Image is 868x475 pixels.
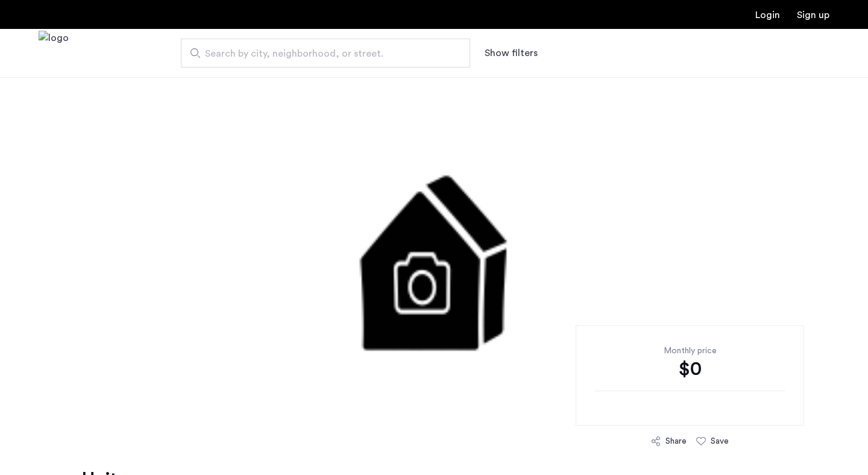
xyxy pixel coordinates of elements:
button: Show or hide filters [485,46,538,60]
div: Monthly price [595,345,785,357]
img: logo [39,31,69,76]
div: Save [711,435,729,447]
span: Search by city, neighborhood, or street. [205,46,436,61]
a: Cazamio Logo [39,31,69,76]
a: Login [755,10,780,20]
div: Share [665,435,687,447]
input: Apartment Search [181,39,470,68]
img: 2.gif [156,77,712,439]
a: Registration [797,10,829,20]
div: $0 [595,357,785,381]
